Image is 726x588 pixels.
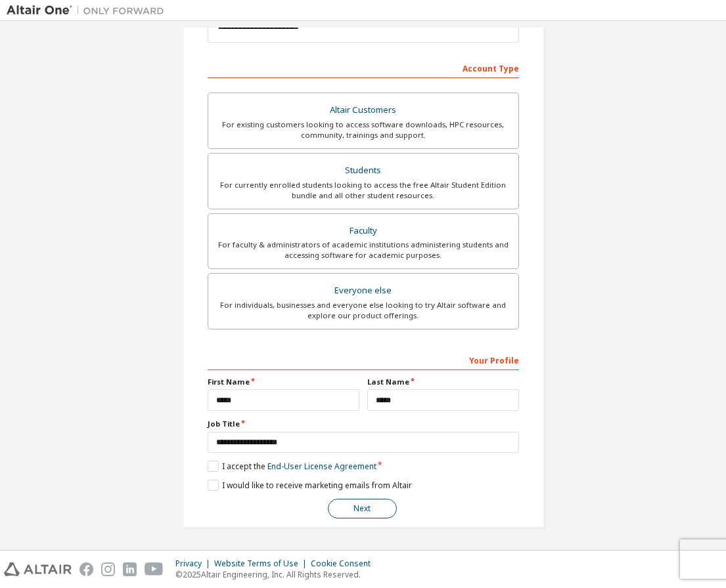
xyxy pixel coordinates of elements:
[216,300,510,321] div: For individuals, businesses and everyone else looking to try Altair software and explore our prod...
[208,349,519,370] div: Your Profile
[208,57,519,78] div: Account Type
[101,562,115,576] img: instagram.svg
[214,558,311,569] div: Website Terms of Use
[216,119,510,140] div: For existing customers looking to access software downloads, HPC resources, community, trainings ...
[208,377,359,387] label: First Name
[145,562,164,576] img: youtube.svg
[216,240,510,261] div: For faculty & administrators of academic institutions administering students and accessing softwa...
[175,569,378,580] p: © 2025 Altair Engineering, Inc. All Rights Reserved.
[79,562,93,576] img: facebook.svg
[216,282,510,300] div: Everyone else
[123,562,137,576] img: linkedin.svg
[328,499,397,518] button: Next
[216,101,510,119] div: Altair Customers
[216,222,510,240] div: Faculty
[7,4,171,17] img: Altair One
[216,161,510,180] div: Students
[367,377,519,387] label: Last Name
[4,562,72,576] img: altair_logo.svg
[216,180,510,201] div: For currently enrolled students looking to access the free Altair Student Edition bundle and all ...
[175,558,214,569] div: Privacy
[311,558,378,569] div: Cookie Consent
[208,419,519,429] label: Job Title
[208,461,376,472] label: I accept the
[267,461,376,472] a: End-User License Agreement
[208,480,412,491] label: I would like to receive marketing emails from Altair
